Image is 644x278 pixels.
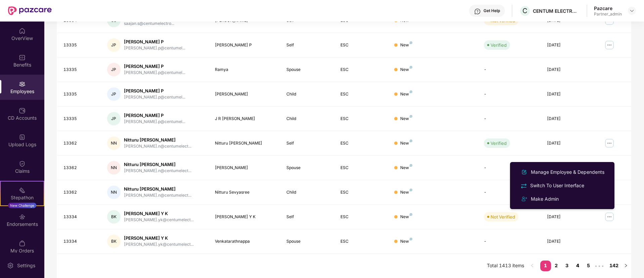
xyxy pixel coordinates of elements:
div: [PERSON_NAME] P [124,39,185,45]
li: 2 [551,261,562,271]
li: 5 [583,261,594,271]
td: - [478,57,541,82]
div: ESC [340,165,383,171]
div: Stepathon [1,194,44,201]
img: svg+xml;base64,PHN2ZyB4bWxucz0iaHR0cDovL3d3dy53My5vcmcvMjAwMC9zdmciIHdpZHRoPSI4IiBoZWlnaHQ9IjgiIH... [410,115,412,118]
div: Nitturu [PERSON_NAME] [124,161,191,168]
img: New Pazcare Logo [8,6,52,15]
div: 13362 [63,140,96,147]
div: Nitturu [PERSON_NAME] [124,137,191,143]
div: [DATE] [547,91,590,97]
div: [DATE] [547,42,590,48]
div: Spouse [286,165,329,171]
td: - [478,180,541,205]
img: svg+xml;base64,PHN2ZyBpZD0iRW1wbG95ZWVzIiB4bWxucz0iaHR0cDovL3d3dy53My5vcmcvMjAwMC9zdmciIHdpZHRoPS... [19,81,26,87]
div: Nitturu Sevyasree [215,189,276,196]
div: Get Help [484,8,500,13]
div: [PERSON_NAME].p@centumel... [124,94,185,101]
div: [DATE] [547,214,590,220]
img: svg+xml;base64,PHN2ZyB4bWxucz0iaHR0cDovL3d3dy53My5vcmcvMjAwMC9zdmciIHdpZHRoPSI4IiBoZWlnaHQ9IjgiIH... [410,164,412,167]
div: ESC [340,91,383,97]
div: Child [286,189,329,196]
div: ESC [340,189,383,196]
div: [PERSON_NAME] P [124,88,185,94]
div: saajan.s@centumelectro... [124,21,174,27]
span: right [624,264,628,268]
td: - [478,107,541,131]
div: [PERSON_NAME] Y K [215,214,276,220]
div: ESC [340,238,383,245]
a: 1 [540,261,551,271]
div: New [400,67,412,73]
img: svg+xml;base64,PHN2ZyB4bWxucz0iaHR0cDovL3d3dy53My5vcmcvMjAwMC9zdmciIHdpZHRoPSI4IiBoZWlnaHQ9IjgiIH... [410,238,412,240]
img: svg+xml;base64,PHN2ZyB4bWxucz0iaHR0cDovL3d3dy53My5vcmcvMjAwMC9zdmciIHdpZHRoPSI4IiBoZWlnaHQ9IjgiIH... [410,213,412,216]
img: svg+xml;base64,PHN2ZyBpZD0iVXBsb2FkX0xvZ3MiIGRhdGEtbmFtZT0iVXBsb2FkIExvZ3MiIHhtbG5zPSJodHRwOi8vd3... [19,134,26,141]
img: svg+xml;base64,PHN2ZyBpZD0iTXlfT3JkZXJzIiBkYXRhLW5hbWU9Ik15IE9yZGVycyIgeG1sbnM9Imh0dHA6Ly93d3cudz... [19,240,26,247]
button: left [527,261,538,271]
div: [PERSON_NAME].n@centumelect... [124,168,191,174]
img: svg+xml;base64,PHN2ZyB4bWxucz0iaHR0cDovL3d3dy53My5vcmcvMjAwMC9zdmciIHdpZHRoPSI4IiBoZWlnaHQ9IjgiIH... [410,41,412,44]
div: ESC [340,116,383,122]
a: 4 [572,261,583,271]
div: [DATE] [547,238,590,245]
li: 1 [540,261,551,271]
div: NN [107,161,121,174]
div: New [400,91,412,97]
img: svg+xml;base64,PHN2ZyBpZD0iRHJvcGRvd24tMzJ4MzIiIHhtbG5zPSJodHRwOi8vd3d3LnczLm9yZy8yMDAwL3N2ZyIgd2... [629,8,635,13]
span: left [530,264,534,268]
div: [PERSON_NAME].yk@centumelect... [124,217,194,223]
div: [DATE] [547,140,590,147]
div: ESC [340,214,383,220]
div: NN [107,186,121,199]
div: [DATE] [547,116,590,122]
div: [PERSON_NAME] P [124,112,185,119]
div: Self [286,140,329,147]
img: manageButton [604,40,615,50]
div: ESC [340,42,383,48]
div: Spouse [286,238,329,245]
div: 13335 [63,91,96,97]
div: 13335 [63,116,96,122]
img: svg+xml;base64,PHN2ZyBpZD0iQ2xhaW0iIHhtbG5zPSJodHRwOi8vd3d3LnczLm9yZy8yMDAwL3N2ZyIgd2lkdGg9IjIwIi... [19,160,26,167]
img: svg+xml;base64,PHN2ZyBpZD0iSGVscC0zMngzMiIgeG1sbnM9Imh0dHA6Ly93d3cudzMub3JnLzIwMDAvc3ZnIiB3aWR0aD... [474,8,481,15]
div: [PERSON_NAME].n@centumelect... [124,143,191,150]
div: Verified [491,42,507,48]
img: manageButton [604,211,615,222]
div: 13362 [63,165,96,171]
div: [PERSON_NAME].n@centumelect... [124,192,191,199]
button: right [620,261,631,271]
td: - [478,156,541,180]
div: [PERSON_NAME] [215,91,276,97]
div: 13335 [63,67,96,73]
div: [PERSON_NAME].p@centumel... [124,119,185,125]
div: [PERSON_NAME].p@centumel... [124,70,185,76]
div: J R [PERSON_NAME] [215,116,276,122]
div: New [400,214,412,220]
div: Self [286,214,329,220]
div: [PERSON_NAME] [215,165,276,171]
div: [PERSON_NAME] Y K [124,210,194,217]
li: Total 1413 items [487,261,524,271]
span: ••• [594,261,605,271]
div: JP [107,87,121,101]
div: [PERSON_NAME] Y K [124,235,194,241]
div: Manage Employee & Dependents [530,168,606,176]
div: New [400,140,412,147]
span: C [522,7,527,15]
div: [DATE] [547,67,590,73]
div: Child [286,116,329,122]
div: Pazcare [594,5,622,11]
li: Next Page [620,261,631,271]
img: svg+xml;base64,PHN2ZyBpZD0iQ0RfQWNjb3VudHMiIGRhdGEtbmFtZT0iQ0QgQWNjb3VudHMiIHhtbG5zPSJodHRwOi8vd3... [19,107,26,114]
div: Child [286,91,329,97]
img: svg+xml;base64,PHN2ZyBpZD0iU2V0dGluZy0yMHgyMCIgeG1sbnM9Imh0dHA6Ly93d3cudzMub3JnLzIwMDAvc3ZnIiB3aW... [7,262,14,269]
div: NN [107,136,121,150]
div: New [400,189,412,196]
div: [PERSON_NAME].yk@centumelect... [124,241,194,248]
div: JP [107,112,121,125]
td: - [478,229,541,254]
div: Verified [491,140,507,147]
div: Self [286,42,329,48]
div: [PERSON_NAME] P [215,42,276,48]
img: svg+xml;base64,PHN2ZyB4bWxucz0iaHR0cDovL3d3dy53My5vcmcvMjAwMC9zdmciIHdpZHRoPSIyMSIgaGVpZ2h0PSIyMC... [19,187,26,194]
